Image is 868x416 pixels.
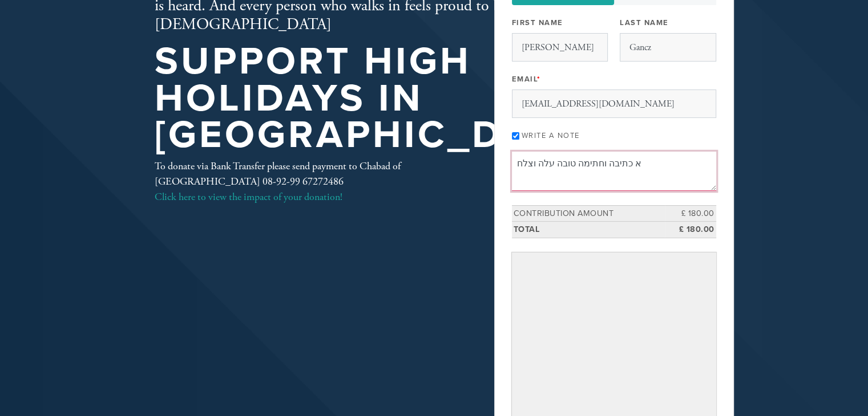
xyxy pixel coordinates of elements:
[522,131,580,140] label: Write a note
[512,18,563,28] label: First Name
[665,205,716,222] td: £ 180.00
[155,190,342,203] a: Click here to view the impact of your donation!
[155,158,457,205] div: To donate via Bank Transfer please send payment to Chabad of [GEOGRAPHIC_DATA] 08-92-99 67272486
[512,222,665,238] td: Total
[512,74,541,84] label: Email
[620,18,669,28] label: Last Name
[537,75,541,84] span: This field is required.
[155,43,596,154] h1: Support High Holidays in [GEOGRAPHIC_DATA]
[512,205,665,222] td: Contribution Amount
[665,222,716,238] td: £ 180.00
